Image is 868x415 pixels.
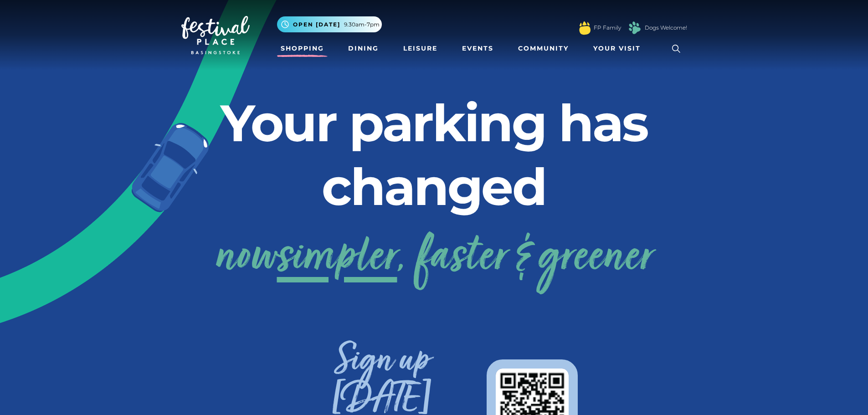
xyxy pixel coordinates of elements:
a: Dining [344,40,382,57]
a: Leisure [400,40,441,57]
a: nowsimpler, faster & greener [216,222,653,295]
span: simpler [277,222,397,295]
a: Community [514,40,572,57]
a: FP Family [594,24,621,32]
a: Events [458,40,497,57]
h2: Your parking has changed [181,91,687,219]
a: Dogs Welcome! [645,24,687,32]
span: Open [DATE] [293,20,340,29]
button: Open [DATE] 9.30am-7pm [277,16,382,32]
a: Shopping [277,40,328,57]
span: 9.30am-7pm [344,20,380,29]
span: Your Visit [593,44,641,53]
img: Festival Place Logo [181,16,250,54]
a: Your Visit [590,40,649,57]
